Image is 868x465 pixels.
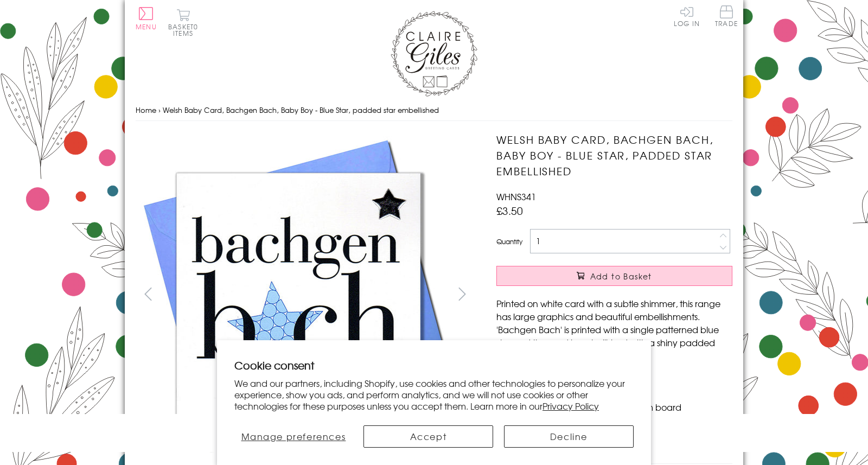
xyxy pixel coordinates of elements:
a: Home [136,105,156,115]
button: prev [136,282,160,306]
button: Manage preferences [234,425,353,448]
img: Welsh Baby Card, Bachgen Bach, Baby Boy - Blue Star, padded star embellished [136,132,461,457]
span: Manage preferences [241,430,346,443]
img: Claire Giles Greetings Cards [391,11,477,97]
span: 0 items [173,22,198,38]
button: Accept [363,425,493,448]
a: Trade [715,5,738,29]
button: Menu [136,7,157,30]
p: We and our partners, including Shopify, use cookies and other technologies to personalize your ex... [234,378,634,411]
button: Decline [504,425,634,448]
label: Quantity [496,237,522,246]
button: Add to Basket [496,266,732,286]
p: Printed on white card with a subtle shimmer, this range has large graphics and beautiful embellis... [496,297,732,362]
span: Welsh Baby Card, Bachgen Bach, Baby Boy - Blue Star, padded star embellished [163,105,439,115]
span: WHNS341 [496,190,536,203]
h2: Cookie consent [234,358,634,373]
nav: breadcrumbs [136,99,732,122]
button: Basket0 items [168,9,198,36]
span: Trade [715,5,738,27]
span: › [158,105,161,115]
a: Log In [674,5,700,27]
span: Menu [136,22,157,31]
span: Add to Basket [590,271,652,282]
a: Privacy Policy [542,399,599,412]
h1: Welsh Baby Card, Bachgen Bach, Baby Boy - Blue Star, padded star embellished [496,132,732,179]
button: next [450,282,475,306]
span: £3.50 [496,203,523,218]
